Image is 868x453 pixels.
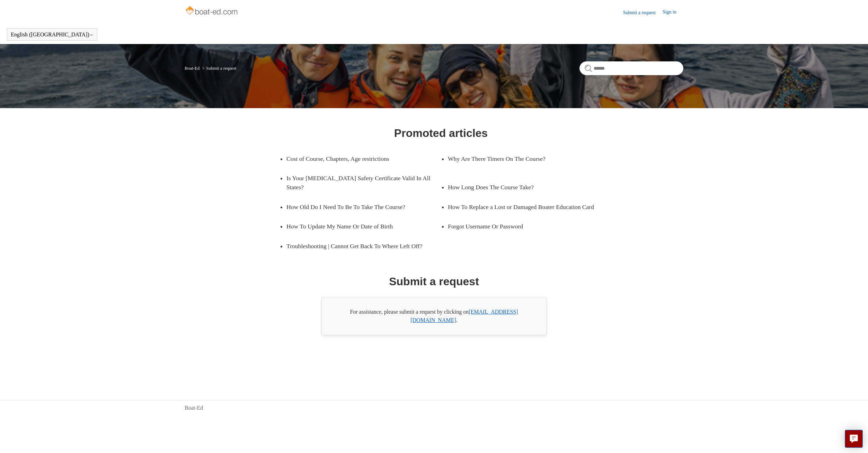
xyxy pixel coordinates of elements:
[286,197,431,217] a: How Old Do I Need To Be To Take The Course?
[185,66,201,71] li: Boat-Ed
[11,32,94,38] button: English ([GEOGRAPHIC_DATA])
[579,61,683,75] input: Search
[845,430,863,448] button: Live chat
[185,404,203,412] a: Boat-Ed
[448,197,602,217] a: How To Replace a Lost or Damaged Boater Education Card
[448,149,592,168] a: Why Are There Timers On The Course?
[394,125,488,141] h1: Promoted articles
[286,149,431,168] a: Cost of Course, Chapters, Age restrictions
[663,8,683,17] a: Sign in
[185,4,240,18] img: Boat-Ed Help Center home page
[201,66,237,71] li: Submit a request
[623,9,663,16] a: Submit a request
[286,236,441,256] a: Troubleshooting | Cannot Get Back To Where Left Off?
[321,297,547,335] div: For assistance, please submit a request by clicking on .
[286,217,431,236] a: How To Update My Name Or Date of Birth
[286,168,441,197] a: Is Your [MEDICAL_DATA] Safety Certificate Valid In All States?
[448,177,592,197] a: How Long Does The Course Take?
[185,66,200,71] a: Boat-Ed
[389,273,479,290] h1: Submit a request
[448,217,592,236] a: Forgot Username Or Password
